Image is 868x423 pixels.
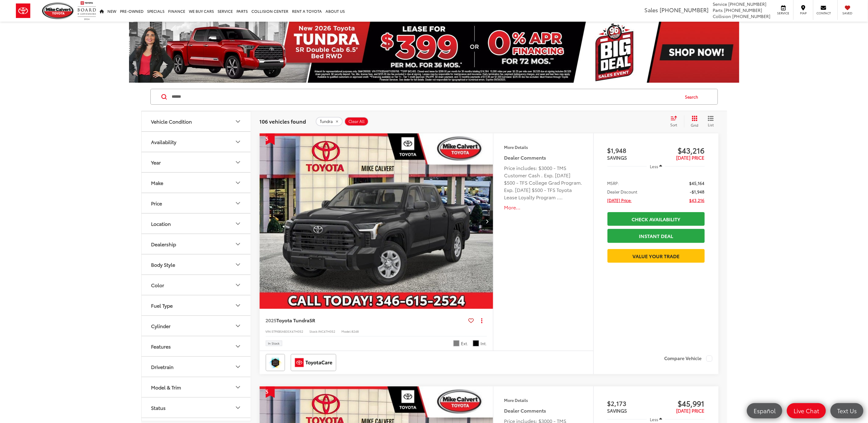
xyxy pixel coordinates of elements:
[268,342,280,345] span: In Stock
[650,164,658,169] span: Less
[684,115,703,128] button: Grid View
[656,146,705,155] span: $43,216
[476,315,487,326] button: Actions
[151,262,175,267] div: Body Style
[607,146,656,155] span: $1,948
[234,118,242,125] div: Vehicle Condition
[607,154,627,161] span: SAVINGS
[481,341,487,346] span: Int.
[607,197,632,203] span: [DATE] Price:
[234,159,242,166] div: Year
[260,117,306,125] span: 106 vehicles found
[344,117,369,126] button: Clear All
[171,89,679,104] input: Search by Make, Model, or Keyword
[151,302,173,308] div: Fuel Type
[142,316,251,336] button: CylinderCylinder
[453,340,459,346] span: Magnetic Gray Metallic
[481,318,482,323] span: dropdown dots
[234,200,242,207] div: Price
[142,275,251,295] button: ColorColor
[732,13,770,19] span: [PHONE_NUMBER]
[816,11,831,15] span: Contact
[151,405,166,410] div: Status
[841,11,854,15] span: Saved
[266,386,275,398] span: Get Price Drop Alert
[676,407,705,414] span: [DATE] PRICE
[151,343,171,349] div: Features
[234,138,242,146] div: Availability
[650,417,658,422] span: Less
[151,364,174,370] div: Drivetrain
[142,132,251,152] button: AvailabilityAvailability
[234,240,242,248] div: Dealership
[151,200,162,206] div: Price
[690,189,705,195] span: -$1,948
[342,329,352,334] span: Model:
[320,119,333,124] span: Tundra
[151,323,171,329] div: Cylinder
[607,229,705,243] a: Instant Deal
[267,355,284,370] img: Toyota Safety Sense Mike Calvert Toyota Houston TX
[142,234,251,254] button: DealershipDealership
[266,329,272,334] span: VIN:
[607,407,627,414] span: SAVINGS
[234,261,242,268] div: Body Style
[644,6,658,14] span: Sales
[234,302,242,309] div: Fuel Type
[151,118,192,124] div: Vehicle Condition
[142,193,251,213] button: PricePrice
[142,255,251,274] button: Body StyleBody Style
[787,403,826,418] a: Live Chat
[352,329,359,334] span: 8248
[266,317,466,324] a: 2025Toyota TundraSR
[607,399,656,408] span: $2,173
[776,11,790,15] span: Service
[607,249,705,263] a: Value Your Trade
[703,115,719,128] button: List View
[151,159,161,165] div: Year
[751,407,779,414] span: Español
[142,357,251,377] button: DrivetrainDrivetrain
[504,164,582,201] div: Price includes: $3000 - TMS Customer Cash . Exp. [DATE] $500 - TFS College Grad Program. Exp. [DA...
[797,11,810,15] span: Map
[834,407,860,414] span: Text Us
[142,295,251,315] button: Fuel TypeFuel Type
[151,221,171,226] div: Location
[504,204,582,211] button: More...
[151,282,164,288] div: Color
[234,404,242,411] div: Status
[142,152,251,172] button: YearYear
[151,180,164,186] div: Make
[142,377,251,397] button: Model & TrimModel & Trim
[481,211,493,232] button: Next image
[728,1,766,7] span: [PHONE_NUMBER]
[151,139,177,145] div: Availability
[708,122,714,127] span: List
[259,133,494,309] div: 2025 Toyota Tundra SR 0
[310,316,315,324] span: SR
[607,212,705,226] a: Check Availability
[473,340,479,346] span: Heritage Black
[504,154,582,161] h5: Dealer Comments
[42,2,74,19] img: Mike Calvert Toyota
[234,384,242,391] div: Model & Trim
[713,13,731,19] span: Collision
[259,133,494,309] img: 2025 Toyota Tundra SR
[713,1,727,7] span: Service
[671,122,677,127] span: Sort
[656,399,705,408] span: $45,991
[316,117,343,126] button: remove Tundra
[461,341,468,346] span: Ext.
[690,180,705,186] span: $45,164
[151,241,176,247] div: Dealership
[690,197,705,203] span: $43,216
[234,322,242,330] div: Cylinder
[151,384,181,390] div: Model & Trim
[234,220,242,227] div: Location
[142,336,251,356] button: FeaturesFeatures
[142,398,251,418] button: StatusStatus
[277,316,310,324] span: Toyota Tundra
[234,179,242,186] div: Make
[259,133,494,309] a: 2025 Toyota Tundra SR2025 Toyota Tundra SR2025 Toyota Tundra SR2025 Toyota Tundra SR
